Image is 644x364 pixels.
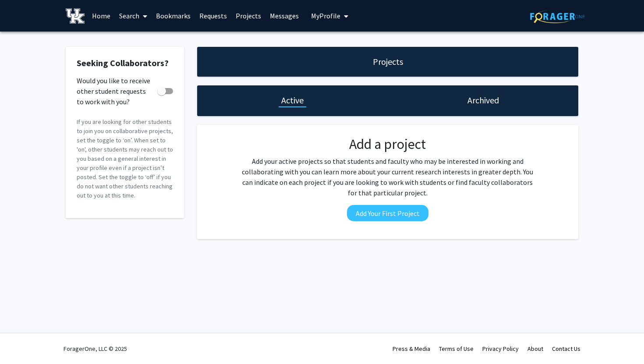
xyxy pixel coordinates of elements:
[239,156,536,198] p: Add your active projects so that students and faculty who may be interested in working and collab...
[482,345,519,353] a: Privacy Policy
[439,345,474,353] a: Terms of Use
[231,0,265,31] a: Projects
[7,325,37,357] iframe: Chat
[281,94,304,106] h1: Active
[115,0,152,31] a: Search
[467,94,499,106] h1: Archived
[195,0,231,31] a: Requests
[64,333,127,364] div: ForagerOne, LLC © 2025
[527,345,543,353] a: About
[347,205,428,221] button: Add Your First Project
[88,0,115,31] a: Home
[552,345,580,353] a: Contact Us
[265,0,303,31] a: Messages
[239,136,536,152] h2: Add a project
[77,75,154,107] span: Would you like to receive other student requests to work with you?
[373,56,403,68] h1: Projects
[530,10,585,23] img: ForagerOne Logo
[66,8,85,24] img: University of Kentucky Logo
[152,0,195,31] a: Bookmarks
[393,345,430,353] a: Press & Media
[311,11,340,20] span: My Profile
[77,58,173,68] h2: Seeking Collaborators?
[77,117,173,200] p: If you are looking for other students to join you on collaborative projects, set the toggle to ‘o...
